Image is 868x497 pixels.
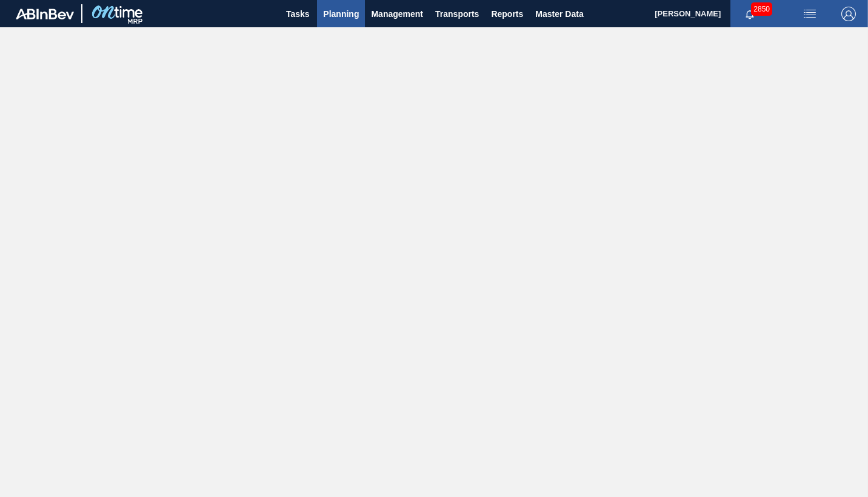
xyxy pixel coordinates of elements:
span: Tasks [284,7,311,21]
img: TNhmsLtSVTkK8tSr43FrP2fwEKptu5GPRR3wAAAABJRU5ErkJggg== [16,8,74,19]
span: Transports [435,7,479,21]
span: Master Data [535,7,583,21]
span: Planning [323,7,359,21]
span: 2850 [751,2,772,16]
button: Notifications [730,5,769,22]
img: Logout [841,7,856,21]
span: Reports [491,7,523,21]
img: userActions [803,7,817,21]
span: Management [371,7,423,21]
